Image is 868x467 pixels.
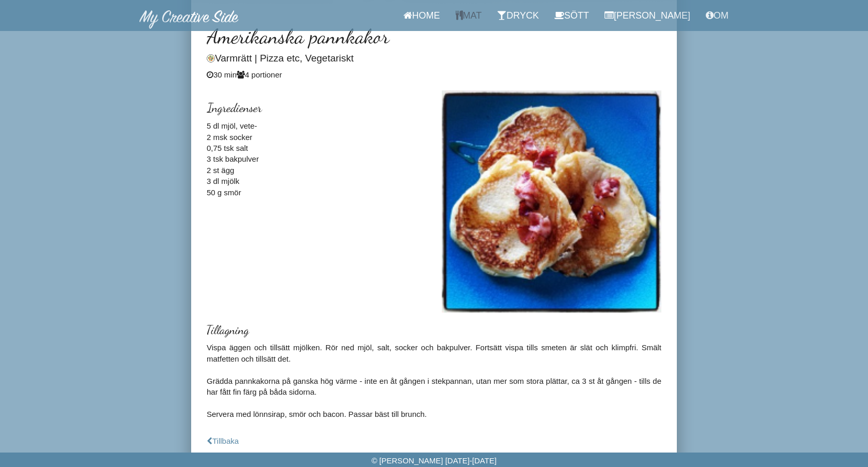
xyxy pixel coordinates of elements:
img: Varmrätt [207,54,215,63]
h4: Varmrätt | Pizza etc, Vegetariskt [207,53,661,64]
img: MyCreativeSide [139,10,239,29]
div: 30 min 4 portioner [207,69,661,80]
a: Tillbaka [207,437,239,445]
h3: Tillagning [207,323,661,337]
span: © [PERSON_NAME] [DATE]-[DATE] [371,456,497,465]
h2: Amerikanska pannkakor [207,25,661,48]
img: Receptbild [442,90,661,312]
h3: Ingredienser [207,101,426,115]
p: Vispa äggen och tillsätt mjölken. Rör ned mjöl, salt, socker och bakpulver. Fortsätt vispa tills ... [207,342,661,419]
div: 5 dl mjöl, vete- 2 msk socker 0,75 tsk salt 3 tsk bakpulver 2 st ägg 3 dl mjölk 50 g smör [199,90,434,198]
